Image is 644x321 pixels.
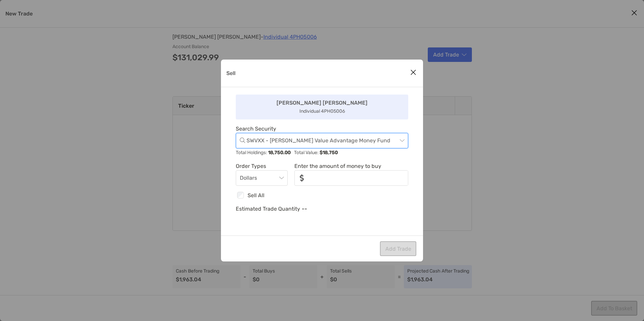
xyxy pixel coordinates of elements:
span: SWVXX - Schwab Value Advantage Money Fund [247,133,404,148]
p: Sell [226,69,235,77]
button: Close modal [408,68,418,78]
p: Order Types [236,162,288,170]
img: input icon [300,174,304,181]
div: Sell [221,60,423,261]
span: Dollars [240,171,284,185]
p: Sell All [248,191,264,200]
p: -- [302,205,307,213]
p: Search Security [236,124,408,133]
p: [PERSON_NAME] [PERSON_NAME] [277,99,367,107]
p: Enter the amount of money to buy [294,162,408,170]
p: Individual 4PH05006 [299,107,345,115]
strong: $18,750 [320,148,338,157]
strong: 18,750.00 [268,148,291,157]
p: Total Holdings: [236,148,291,157]
p: Estimated Trade Quantity [236,205,300,213]
p: Total Value: [294,148,338,157]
